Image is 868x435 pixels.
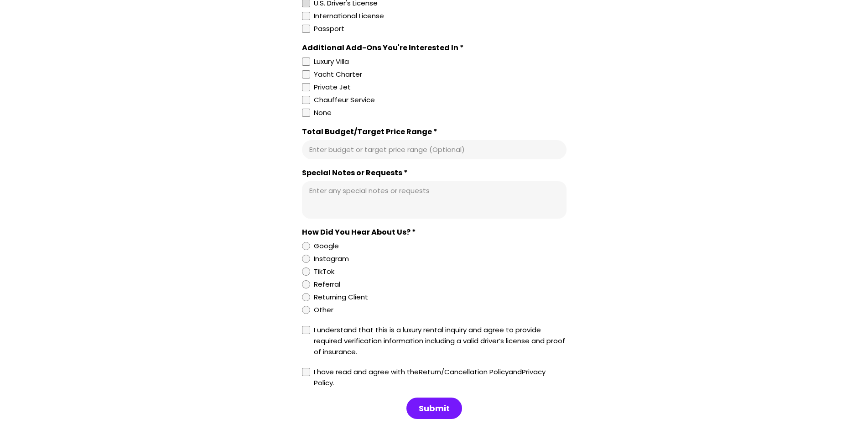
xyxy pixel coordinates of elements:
[419,403,450,414] span: Submit
[314,56,349,67] div: Luxury Villa
[302,43,567,52] div: Additional Add-Ons You're Interested In *
[314,10,384,21] div: International License
[314,23,344,34] div: Passport
[314,253,349,264] div: Instagram
[314,69,362,80] div: Yacht Charter
[314,279,340,290] div: Referral
[314,241,339,252] div: Google
[406,398,462,419] button: Submit
[314,82,351,93] div: Private Jet
[309,145,559,154] input: Total Budget/Target Price Range *
[314,107,332,118] div: None
[419,367,509,377] a: Return/Cancellation Policy
[314,367,567,388] div: I have read and agree with the and .
[302,127,567,136] label: Total Budget/Target Price Range *
[314,304,333,315] div: Other
[314,94,375,105] div: Chauffeur Service
[314,266,334,277] div: TikTok
[314,292,368,303] div: Returning Client
[302,168,567,178] label: Special Notes or Requests *
[314,325,567,357] div: I understand that this is a luxury rental inquiry and agree to provide required verification info...
[302,228,567,237] div: How Did You Hear About Us? *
